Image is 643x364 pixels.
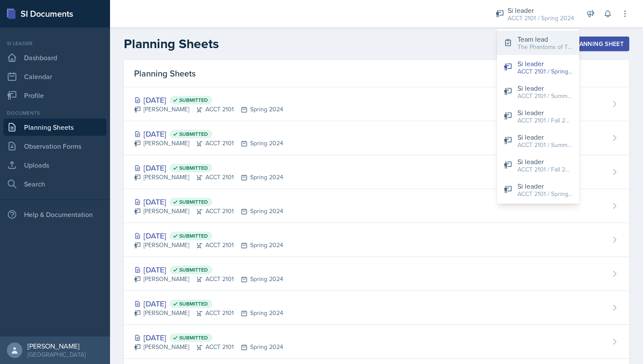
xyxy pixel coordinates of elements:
a: [DATE] Submitted [PERSON_NAME]ACCT 2101Spring 2024 [124,291,629,325]
a: [DATE] Submitted [PERSON_NAME]ACCT 2101Spring 2024 [124,121,629,155]
button: Si leader ACCT 2101 / Fall 2025 [497,153,579,177]
div: [DATE] [134,298,283,309]
button: Si leader ACCT 2101 / Spring 2024 [497,55,579,80]
span: Submitted [179,199,208,205]
a: Search [3,175,107,193]
div: Planning Sheets [124,60,629,87]
span: Submitted [179,165,208,171]
div: ACCT 2101 / Summer 2025 [517,141,573,150]
a: [DATE] Submitted [PERSON_NAME]ACCT 2101Spring 2024 [124,223,629,257]
button: Si leader ACCT 2101 / Summer 2024 [497,80,579,104]
div: ACCT 2101 / Spring 2025 [517,190,573,199]
div: ACCT 2101 / Summer 2024 [517,92,573,101]
a: Calendar [3,68,107,85]
a: Observation Forms [3,138,107,155]
div: [PERSON_NAME] [28,342,86,350]
div: [PERSON_NAME] ACCT 2101 Spring 2024 [134,207,283,216]
div: [PERSON_NAME] ACCT 2101 Spring 2024 [134,139,283,148]
h2: Planning Sheets [124,36,219,52]
a: [DATE] Submitted [PERSON_NAME]ACCT 2101Spring 2024 [124,189,629,223]
span: Submitted [179,266,208,273]
span: Submitted [179,232,208,239]
div: [DATE] [134,128,283,140]
div: Help & Documentation [3,206,107,223]
div: Documents [3,109,107,117]
div: [DATE] [134,162,283,174]
a: Uploads [3,156,107,174]
div: Si leader [517,156,573,167]
div: Si leader [508,5,574,15]
a: Profile [3,87,107,104]
span: Submitted [179,97,208,104]
div: Si leader [517,83,573,93]
div: [DATE] [134,264,283,275]
div: ACCT 2101 / Spring 2024 [517,67,573,76]
button: Si leader ACCT 2101 / Fall 2024 [497,104,579,128]
div: ACCT 2101 / Fall 2025 [517,165,573,174]
div: [PERSON_NAME] ACCT 2101 Spring 2024 [134,309,283,318]
div: Team lead [517,34,573,44]
div: [DATE] [134,94,283,106]
div: ACCT 2101 / Fall 2024 [517,116,573,125]
div: The Phantoms of The Opera / Fall 2025 [517,43,573,52]
a: Planning Sheets [3,119,107,136]
div: [PERSON_NAME] ACCT 2101 Spring 2024 [134,241,283,250]
button: Si leader ACCT 2101 / Summer 2025 [497,128,579,153]
span: Submitted [179,334,208,341]
div: [PERSON_NAME] ACCT 2101 Spring 2024 [134,343,283,352]
span: Submitted [179,131,208,138]
div: [DATE] [134,230,283,242]
a: [DATE] Submitted [PERSON_NAME]ACCT 2101Spring 2024 [124,87,629,121]
div: Si leader [517,181,573,191]
span: Submitted [179,300,208,307]
div: ACCT 2101 / Spring 2024 [508,14,574,23]
div: [PERSON_NAME] ACCT 2101 Spring 2024 [134,173,283,182]
a: [DATE] Submitted [PERSON_NAME]ACCT 2101Spring 2024 [124,325,629,359]
button: New Planning Sheet [544,37,629,51]
div: [PERSON_NAME] ACCT 2101 Spring 2024 [134,275,283,284]
a: [DATE] Submitted [PERSON_NAME]ACCT 2101Spring 2024 [124,257,629,291]
div: Si leader [517,132,573,142]
div: New Planning Sheet [550,40,624,47]
button: Si leader ACCT 2101 / Spring 2025 [497,177,579,202]
button: Team lead The Phantoms of The Opera / Fall 2025 [497,31,579,55]
div: [GEOGRAPHIC_DATA] [28,350,86,359]
div: Si leader [3,40,107,47]
div: Si leader [517,58,573,69]
a: Dashboard [3,49,107,66]
div: [DATE] [134,196,283,208]
div: [DATE] [134,332,283,343]
div: Si leader [517,107,573,118]
a: [DATE] Submitted [PERSON_NAME]ACCT 2101Spring 2024 [124,155,629,189]
div: [PERSON_NAME] ACCT 2101 Spring 2024 [134,105,283,114]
